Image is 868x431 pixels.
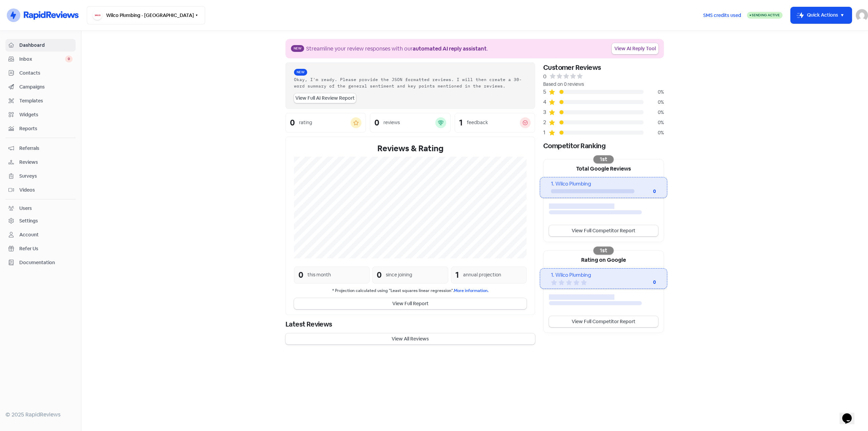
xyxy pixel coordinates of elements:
[19,42,73,49] span: Dashboard
[543,141,664,151] div: Competitor Ranking
[19,187,73,194] span: Videos
[19,231,39,238] div: Account
[629,279,656,286] div: 0
[87,6,205,24] button: Wilco Plumbing - [GEOGRAPHIC_DATA]
[413,45,487,52] b: automated AI reply assistant
[386,271,412,278] div: since joining
[467,119,488,126] div: feedback
[543,73,547,81] div: 0
[5,81,76,93] a: Campaigns
[791,7,852,23] button: Quick Actions
[593,155,614,163] div: 1st
[634,188,656,195] div: 0
[19,111,73,118] span: Widgets
[291,45,304,52] span: New
[285,319,535,329] div: Latest Reviews
[455,113,535,133] a: 1feedback
[543,62,664,73] div: Customer Reviews
[454,288,489,293] a: More information.
[5,215,76,227] a: Settings
[19,125,73,132] span: Reports
[612,43,658,54] a: View AI Reply Tool
[294,69,307,76] span: New
[543,118,549,126] div: 2
[374,119,379,127] div: 0
[19,245,73,252] span: Refer Us
[543,108,549,116] div: 3
[551,271,656,279] div: 1. Wilco Plumbing
[5,39,76,52] a: Dashboard
[644,89,664,96] div: 0%
[377,269,382,281] div: 0
[644,119,664,126] div: 0%
[19,97,73,104] span: Templates
[703,12,741,19] span: SMS credits used
[5,122,76,135] a: Reports
[298,269,303,281] div: 0
[19,205,32,212] div: Users
[19,159,73,166] span: Reviews
[752,13,780,17] span: Sending Active
[549,225,658,236] a: View Full Competitor Report
[294,76,527,89] div: Okay, I'm ready. Please provide the JSON formatted reviews. I will then create a 30-word summary ...
[747,11,783,19] a: Sending Active
[19,173,73,180] span: Surveys
[5,109,76,121] a: Widgets
[5,67,76,79] a: Contacts
[5,156,76,169] a: Reviews
[856,9,868,21] img: User
[544,251,664,268] div: Rating on Google
[543,88,549,96] div: 5
[294,93,356,103] a: View Full AI Review Report
[5,242,76,255] a: Refer Us
[294,298,527,309] button: View Full Report
[5,170,76,182] a: Surveys
[383,119,400,126] div: reviews
[543,129,549,137] div: 1
[459,119,463,127] div: 1
[19,56,65,63] span: Inbox
[285,113,366,133] a: 0rating
[5,184,76,196] a: Videos
[285,333,535,345] button: View All Reviews
[5,142,76,155] a: Referrals
[65,56,73,62] span: 0
[543,81,664,88] div: Based on 0 reviews
[19,145,73,152] span: Referrals
[294,142,527,155] div: Reviews & Rating
[19,83,73,91] span: Campaigns
[19,217,38,224] div: Settings
[455,269,459,281] div: 1
[294,288,527,294] small: * Projection calculated using "Least squares linear regression".
[5,411,76,419] div: © 2025 RapidReviews
[544,159,664,177] div: Total Google Reviews
[551,180,656,188] div: 1. Wilco Plumbing
[697,11,747,18] a: SMS credits used
[290,119,295,127] div: 0
[5,202,76,215] a: Users
[644,129,664,136] div: 0%
[308,271,331,278] div: this month
[5,95,76,107] a: Templates
[19,70,73,77] span: Contacts
[644,99,664,106] div: 0%
[644,109,664,116] div: 0%
[299,119,312,126] div: rating
[306,45,488,53] div: Streamline your review responses with our .
[5,229,76,241] a: Account
[5,53,76,65] a: Inbox 0
[370,113,450,133] a: 0reviews
[593,247,614,255] div: 1st
[19,259,73,266] span: Documentation
[840,404,861,424] iframe: chat widget
[5,256,76,269] a: Documentation
[543,98,549,106] div: 4
[549,316,658,327] a: View Full Competitor Report
[463,271,501,278] div: annual projection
